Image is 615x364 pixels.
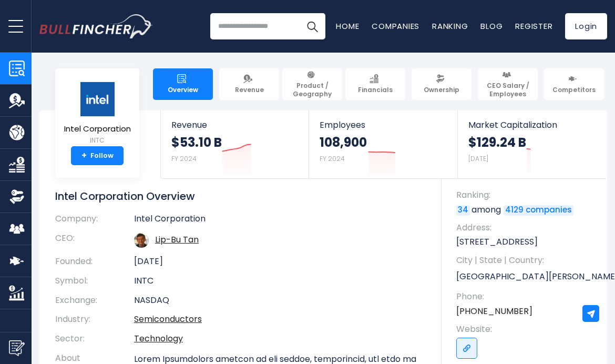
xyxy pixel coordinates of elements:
[55,310,134,329] th: Industry:
[155,234,199,246] a: ceo
[458,110,606,178] a: Market Capitalization $129.24 B [DATE]
[456,204,597,216] p: among
[468,134,526,150] strong: $129.24 B
[235,86,264,94] span: Revenue
[504,205,573,216] a: 4129 companies
[71,146,124,165] a: +Follow
[456,269,597,285] p: [GEOGRAPHIC_DATA][PERSON_NAME] | [GEOGRAPHIC_DATA] | US
[282,68,342,100] a: Product / Geography
[456,291,597,302] span: Phone:
[161,110,309,178] a: Revenue $53.10 B FY 2024
[515,21,552,32] a: Register
[320,120,446,130] span: Employees
[39,14,152,38] a: Go to homepage
[219,68,279,100] a: Revenue
[171,154,197,163] small: FY 2024
[134,252,426,271] td: [DATE]
[168,86,198,94] span: Overview
[64,81,131,147] a: Intel Corporation INTC
[55,189,426,203] h1: Intel Corporation Overview
[345,68,405,100] a: Financials
[134,332,183,345] a: Technology
[320,154,345,163] small: FY 2024
[153,68,213,100] a: Overview
[320,134,367,150] strong: 108,900
[424,86,459,94] span: Ownership
[134,271,426,291] td: INTC
[134,291,426,310] td: NASDAQ
[171,134,222,150] strong: $53.10 B
[287,82,337,98] span: Product / Geography
[544,68,604,100] a: Competitors
[456,338,477,359] a: Go to link
[372,21,419,32] a: Companies
[171,120,298,130] span: Revenue
[55,229,134,252] th: CEO:
[64,125,131,134] span: Intel Corporation
[456,222,597,234] span: Address:
[81,151,87,160] strong: +
[39,14,153,38] img: Bullfincher logo
[55,271,134,291] th: Symbol:
[299,13,325,39] button: Search
[309,110,457,178] a: Employees 108,900 FY 2024
[456,205,470,216] a: 34
[55,329,134,349] th: Sector:
[358,86,393,94] span: Financials
[9,189,25,205] img: Ownership
[64,136,131,145] small: INTC
[456,306,532,317] a: [PHONE_NUMBER]
[336,21,359,32] a: Home
[480,21,503,32] a: Blog
[456,323,597,335] span: Website:
[412,68,471,100] a: Ownership
[456,255,597,266] span: City | State | Country:
[55,291,134,310] th: Exchange:
[432,21,468,32] a: Ranking
[456,236,597,248] p: [STREET_ADDRESS]
[456,189,597,201] span: Ranking:
[55,214,134,229] th: Company:
[468,154,488,163] small: [DATE]
[565,13,607,39] a: Login
[55,252,134,271] th: Founded:
[478,68,538,100] a: CEO Salary / Employees
[134,233,149,248] img: lip-bu-tan.jpg
[552,86,596,94] span: Competitors
[483,82,533,98] span: CEO Salary / Employees
[134,214,426,229] td: Intel Corporation
[468,120,596,130] span: Market Capitalization
[134,313,202,325] a: Semiconductors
